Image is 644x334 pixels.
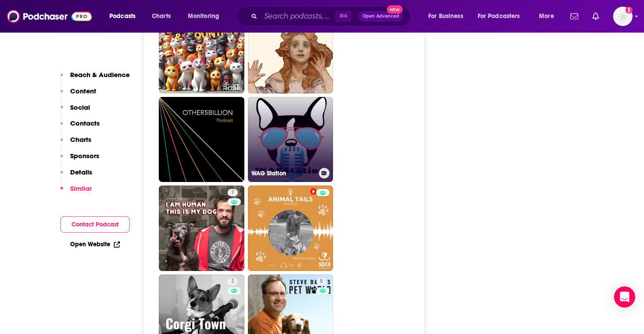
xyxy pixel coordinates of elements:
[70,184,92,193] p: Similar
[188,10,219,22] span: Monitoring
[60,119,100,135] button: Contacts
[320,277,323,286] span: 5
[613,7,633,26] span: Logged in as careycifranic
[261,9,335,23] input: Search podcasts, credits, & more...
[363,14,399,19] span: Open Advanced
[70,87,96,95] p: Content
[103,9,147,23] button: open menu
[589,9,603,24] a: Show notifications dropdown
[567,9,582,24] a: Show notifications dropdown
[245,6,419,26] div: Search podcasts, credits, & more...
[387,5,403,14] span: New
[60,103,90,119] button: Social
[60,152,99,168] button: Sponsors
[70,168,92,176] p: Details
[70,71,130,79] p: Reach & Audience
[231,189,234,197] span: 7
[60,168,92,184] button: Details
[539,10,554,22] span: More
[146,9,176,23] a: Charts
[359,11,403,22] button: Open AdvancedNew
[60,184,92,200] button: Similar
[70,241,120,248] a: Open Website
[152,10,171,22] span: Charts
[625,7,633,14] svg: Add a profile image
[70,135,91,144] p: Charts
[251,170,315,177] h3: WAG Station
[231,277,234,286] span: 2
[613,7,633,26] button: Show profile menu
[60,216,130,233] button: Contact Podcast
[422,9,474,23] button: open menu
[428,10,463,22] span: For Business
[7,8,92,25] img: Podchaser - Follow, Share and Rate Podcasts
[472,9,533,23] button: open menu
[60,71,130,87] button: Reach & Audience
[70,119,100,127] p: Contacts
[159,8,244,93] a: 35
[228,278,238,285] a: 2
[70,152,99,160] p: Sponsors
[248,97,333,182] a: WAG Station
[478,10,520,22] span: For Podcasters
[159,186,244,271] a: 7
[109,10,135,22] span: Podcasts
[614,286,635,308] div: Open Intercom Messenger
[228,189,238,196] a: 7
[613,7,633,26] img: User Profile
[533,9,565,23] button: open menu
[335,11,352,22] span: ⌘ K
[248,8,333,93] a: 32
[70,103,90,111] p: Social
[60,135,91,152] button: Charts
[316,278,326,285] a: 5
[182,9,231,23] button: open menu
[60,87,96,103] button: Content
